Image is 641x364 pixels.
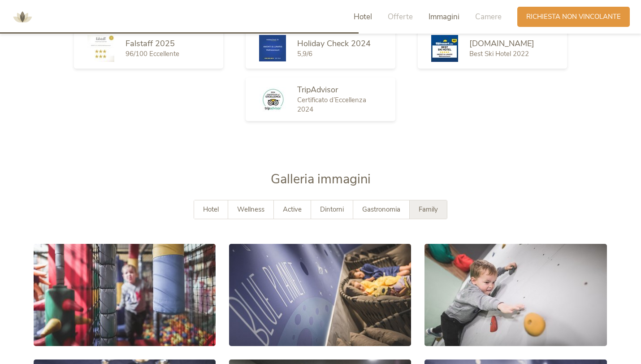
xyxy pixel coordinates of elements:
[87,35,114,62] img: Falstaff 2025
[203,205,219,214] span: Hotel
[126,38,175,49] span: Falstaff 2025
[475,12,502,22] span: Camere
[297,49,312,58] span: 5,9/6
[297,38,371,49] span: Holiday Check 2024
[419,205,438,214] span: Family
[271,170,371,188] span: Galleria immagini
[283,205,302,214] span: Active
[9,4,36,30] img: AMONTI & LUNARIS Wellnessresort
[297,84,338,95] span: TripAdvisor
[469,38,534,49] span: [DOMAIN_NAME]
[429,12,459,22] span: Immagini
[126,49,179,58] span: 96/100 Eccellente
[431,35,458,62] img: Skiresort.de
[362,205,400,214] span: Gastronomia
[297,95,366,114] span: Certificato d’Eccellenza 2024
[259,87,286,112] img: TripAdvisor
[388,12,413,22] span: Offerte
[320,205,344,214] span: Dintorni
[526,12,621,22] span: Richiesta non vincolante
[9,13,36,20] a: AMONTI & LUNARIS Wellnessresort
[259,35,286,61] img: Holiday Check 2024
[237,205,264,214] span: Wellness
[469,49,529,58] span: Best Ski Hotel 2022
[354,12,372,22] span: Hotel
